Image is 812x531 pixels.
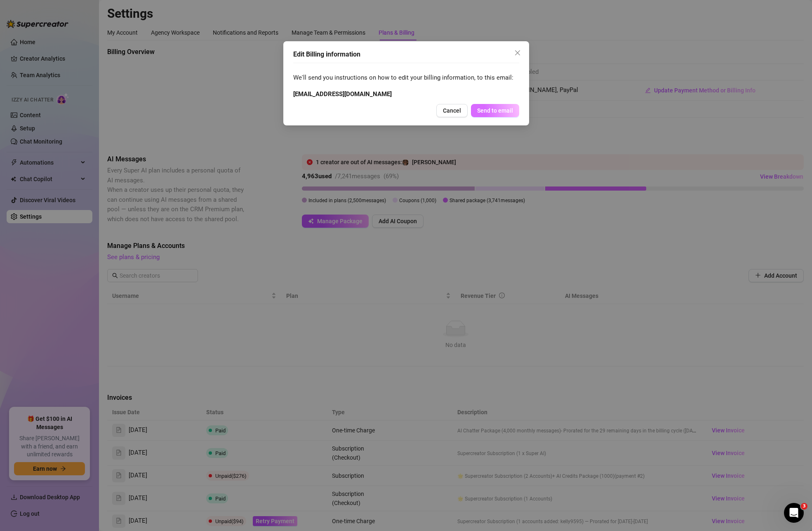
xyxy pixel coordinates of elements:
[293,73,519,83] span: We'll send you instructions on how to edit your billing information, to this email:
[293,90,392,98] strong: [EMAIL_ADDRESS][DOMAIN_NAME]
[511,46,524,59] button: Close
[514,50,521,56] span: close
[471,104,519,117] button: Send to email
[293,50,519,59] div: Edit Billing information
[511,50,524,56] span: Close
[436,104,468,117] button: Cancel
[801,503,807,510] span: 3
[443,107,461,114] span: Cancel
[784,503,804,523] iframe: Intercom live chat
[477,107,513,114] span: Send to email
